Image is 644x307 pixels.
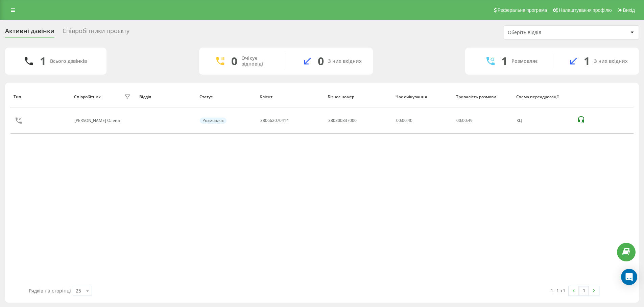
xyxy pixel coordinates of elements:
div: Тривалість розмови [456,95,510,99]
div: Open Intercom Messenger [621,269,637,285]
div: 1 [501,55,507,68]
div: 1 - 1 з 1 [551,287,565,294]
span: Налаштування профілю [559,7,612,13]
div: Оберіть відділ [508,30,589,35]
span: 00 [462,118,467,123]
div: Клієнт [260,95,321,99]
div: 00:00:40 [396,118,449,123]
div: Співробітники проєкту [63,27,129,38]
div: Очікує відповіді [241,55,276,67]
div: 1 [40,55,46,68]
div: Розмовляє [511,58,538,64]
span: 49 [468,118,473,123]
div: Співробітник [74,95,101,99]
div: З них вхідних [328,58,362,64]
a: 1 [579,286,589,296]
div: Всього дзвінків [50,58,87,64]
div: 0 [318,55,324,68]
div: Активні дзвінки [5,27,54,38]
span: 00 [456,118,461,123]
div: З них вхідних [594,58,628,64]
div: Схема переадресації [516,95,570,99]
span: Реферальна програма [498,7,547,13]
div: 0 [231,55,237,68]
div: 25 [76,287,81,294]
div: : : [456,118,473,123]
div: [PERSON_NAME] Олена [74,118,122,123]
div: Бізнес номер [328,95,389,99]
div: Час очікування [396,95,449,99]
div: 380662070414 [260,118,289,123]
div: Статус [199,95,253,99]
div: 380800337000 [328,118,357,123]
div: Відділ [139,95,193,99]
div: Розмовляє [200,118,226,124]
span: Вихід [623,7,635,13]
div: Тип [14,95,67,99]
span: Рядків на сторінці [29,287,71,294]
div: КЦ [517,118,569,123]
div: 1 [584,55,590,68]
